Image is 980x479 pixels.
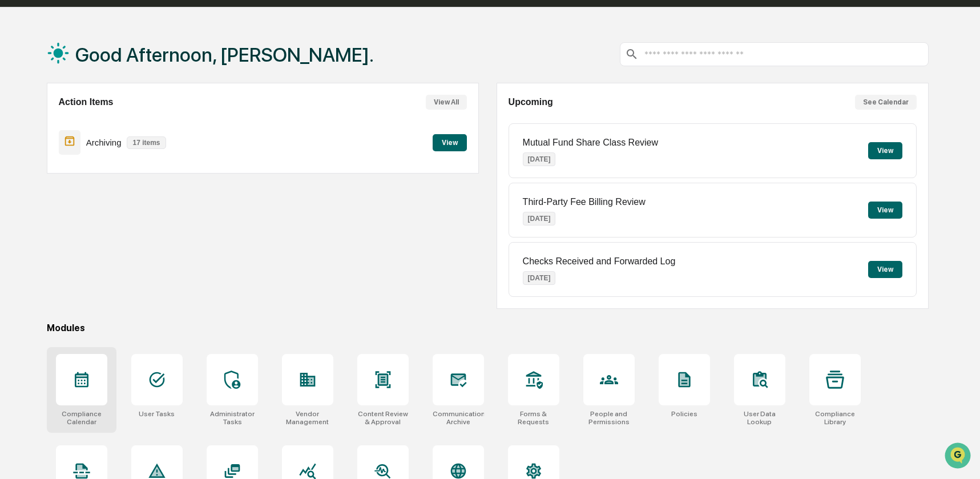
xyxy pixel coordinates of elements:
button: View [868,142,902,159]
p: [DATE] [523,152,556,166]
div: Policies [671,410,697,418]
p: Mutual Fund Share Class Review [523,138,658,148]
span: Preclearance [23,144,74,155]
h2: Upcoming [509,97,553,107]
p: [DATE] [523,212,556,226]
img: 1746055101610-c473b297-6a78-478c-a979-82029cc54cd1 [11,87,32,108]
h2: Action Items [59,97,114,107]
span: Attestations [94,144,142,155]
p: 17 items [127,136,166,149]
p: How can we help? [11,24,208,42]
button: View All [426,95,467,110]
h1: Good Afternoon, [PERSON_NAME]. [75,43,374,66]
div: 🗄️ [83,145,92,154]
div: 🖐️ [11,145,21,154]
button: View [868,261,902,278]
div: Content Review & Approval [357,410,409,426]
a: 🔎Data Lookup [7,161,76,182]
div: Administrator Tasks [207,410,258,426]
div: Vendor Management [282,410,333,426]
a: 🖐️Preclearance [7,139,78,160]
div: User Tasks [139,410,175,418]
div: Compliance Calendar [56,410,107,426]
button: View [868,202,902,219]
div: 🔎 [11,167,21,176]
div: Modules [47,323,929,333]
div: Forms & Requests [508,410,559,426]
a: 🗄️Attestations [78,139,146,160]
span: Data Lookup [23,166,72,177]
button: View [433,134,467,151]
div: User Data Lookup [734,410,785,426]
div: Communications Archive [433,410,484,426]
div: People and Permissions [583,410,635,426]
button: Start new chat [194,91,208,104]
p: Checks Received and Forwarded Log [523,256,676,267]
p: [DATE] [523,271,556,285]
div: Compliance Library [809,410,861,426]
div: We're available if you need us! [39,99,144,108]
a: View [433,136,467,147]
div: Start new chat [39,87,187,99]
p: Archiving [86,138,122,147]
a: Powered byPylon [80,193,138,202]
span: Pylon [114,194,138,202]
iframe: Open customer support [943,441,974,472]
p: Third-Party Fee Billing Review [523,197,646,207]
button: See Calendar [855,95,917,110]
